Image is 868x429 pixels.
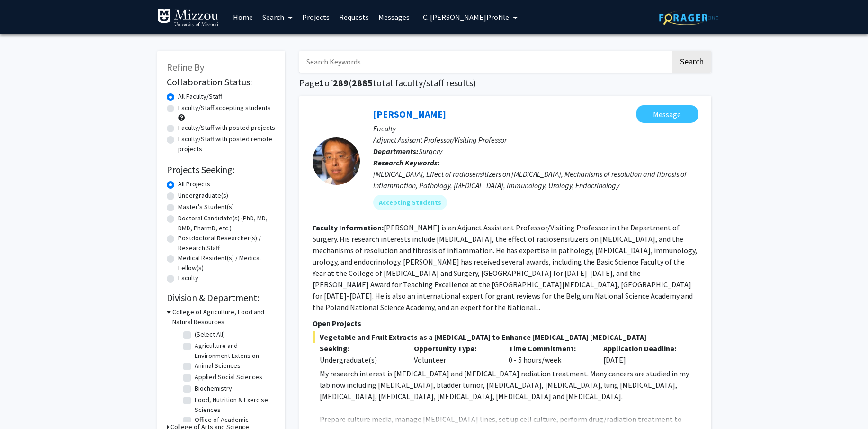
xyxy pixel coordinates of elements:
span: 2885 [352,77,373,89]
div: 0 - 5 hours/week [501,343,596,365]
label: Faculty/Staff with posted remote projects [178,134,276,154]
label: Faculty [178,273,198,283]
label: Animal Sciences [195,361,241,371]
label: Master's Student(s) [178,202,234,212]
img: ForagerOne Logo [659,10,718,25]
button: Search [672,51,711,73]
label: Applied Social Sciences [195,372,262,382]
p: Faculty [373,123,698,134]
div: [MEDICAL_DATA], Effect of radiosensitizers on [MEDICAL_DATA], Mechanisms of resolution and fibros... [373,168,698,191]
a: Search [258,0,297,34]
span: C. [PERSON_NAME] Profile [423,12,509,22]
img: University of Missouri Logo [157,9,219,27]
b: Research Keywords: [373,158,440,167]
b: Departments: [373,146,419,156]
label: Food, Nutrition & Exercise Sciences [195,395,273,415]
a: Projects [297,0,334,34]
label: Agriculture and Environment Extension [195,341,273,361]
label: All Faculty/Staff [178,91,222,101]
label: Faculty/Staff accepting students [178,103,271,113]
p: Adjunct Assisant Professor/Visiting Professor [373,134,698,146]
label: Medical Resident(s) / Medical Fellow(s) [178,253,276,273]
a: Messages [374,0,414,34]
p: Seeking: [320,343,400,354]
p: Application Deadline: [603,343,684,354]
label: Faculty/Staff with posted projects [178,123,275,133]
label: (Select All) [195,329,225,339]
a: [PERSON_NAME] [373,108,446,120]
span: Vegetable and Fruit Extracts as a [MEDICAL_DATA] to Enhance [MEDICAL_DATA] [MEDICAL_DATA] [313,331,698,343]
h2: Collaboration Status: [167,76,276,88]
div: Volunteer [407,343,501,365]
span: My research interest is [MEDICAL_DATA] and [MEDICAL_DATA] radiation treatment. Many cancers are s... [320,369,689,401]
button: Message Yujiang Fang [636,105,698,123]
label: Doctoral Candidate(s) (PhD, MD, DMD, PharmD, etc.) [178,213,276,233]
label: Undergraduate(s) [178,191,228,201]
span: 289 [333,77,349,89]
fg-read-more: [PERSON_NAME] is an Adjunct Assistant Professor/Visiting Professor in the Department of Surgery. ... [313,223,697,312]
span: 1 [319,77,324,89]
input: Search Keywords [299,51,671,73]
a: Requests [334,0,374,34]
label: Postdoctoral Researcher(s) / Research Staff [178,233,276,253]
span: Refine By [167,61,204,73]
mat-chip: Accepting Students [373,195,447,210]
h1: Page of ( total faculty/staff results) [299,77,711,89]
h2: Projects Seeking: [167,164,276,175]
label: Biochemistry [195,383,232,393]
p: Open Projects [313,318,698,329]
div: Undergraduate(s) [320,354,400,365]
div: [DATE] [596,343,691,365]
h2: Division & Department: [167,292,276,303]
p: Time Commitment: [509,343,589,354]
b: Faculty Information: [313,223,384,232]
h3: College of Agriculture, Food and Natural Resources [172,307,276,327]
p: Opportunity Type: [414,343,494,354]
span: Surgery [419,146,442,156]
a: Home [228,0,258,34]
label: All Projects [178,179,210,189]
